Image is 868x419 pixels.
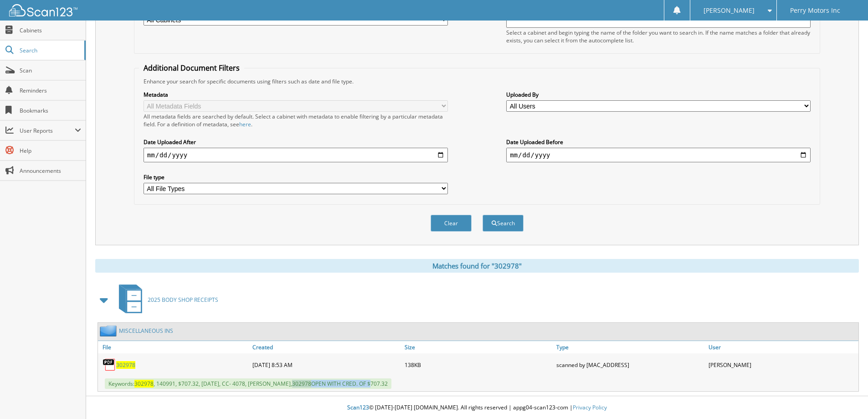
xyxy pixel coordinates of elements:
[292,380,311,388] span: 302978
[706,341,858,353] a: User
[506,138,811,146] label: Date Uploaded Before
[139,78,815,85] div: Enhance your search for specific documents using filters such as date and file type.
[134,380,154,388] span: 302978
[20,167,81,175] span: Announcements
[119,327,173,335] a: MISCELLANEOUS INS
[431,215,472,232] button: Clear
[105,378,391,389] span: Keywords: , 140991, $707.32, [DATE], CC- 4078, [PERSON_NAME], OPEN WITH CRED. OF $707.32
[20,107,81,114] span: Bookmarks
[250,356,402,374] div: [DATE] 8:53 AM
[100,325,119,336] img: folder2.png
[239,120,251,128] a: here
[554,356,706,374] div: scanned by [MAC_ADDRESS]
[483,215,524,232] button: Search
[573,403,607,411] a: Privacy Policy
[98,341,250,353] a: File
[116,361,135,369] a: 302978
[250,341,402,353] a: Created
[103,358,116,372] img: PDF.png
[20,67,81,74] span: Scan
[20,87,81,94] span: Reminders
[20,47,80,54] span: Search
[144,173,448,181] label: File type
[86,397,868,419] div: © [DATE]-[DATE] [DOMAIN_NAME]. All rights reserved | appg04-scan123-com |
[144,148,448,162] input: start
[95,259,859,273] div: Matches found for "302978"
[113,282,218,318] a: 2025 BODY SHOP RECEIPTS
[790,8,840,13] span: Perry Motors Inc
[144,91,448,98] label: Metadata
[20,26,81,34] span: Cabinets
[704,8,755,13] span: [PERSON_NAME]
[402,356,555,374] div: 138KB
[706,356,858,374] div: [PERSON_NAME]
[402,341,555,353] a: Size
[9,4,77,16] img: scan123-logo-white.svg
[506,29,811,44] div: Select a cabinet and begin typing the name of the folder you want to search in. If the name match...
[139,63,244,73] legend: Additional Document Filters
[554,341,706,353] a: Type
[20,147,81,155] span: Help
[144,138,448,146] label: Date Uploaded After
[506,91,811,98] label: Uploaded By
[506,148,811,162] input: end
[822,375,868,419] iframe: Chat Widget
[347,403,369,411] span: Scan123
[20,127,75,134] span: User Reports
[148,296,218,304] span: 2025 BODY SHOP RECEIPTS
[144,113,448,128] div: All metadata fields are searched by default. Select a cabinet with metadata to enable filtering b...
